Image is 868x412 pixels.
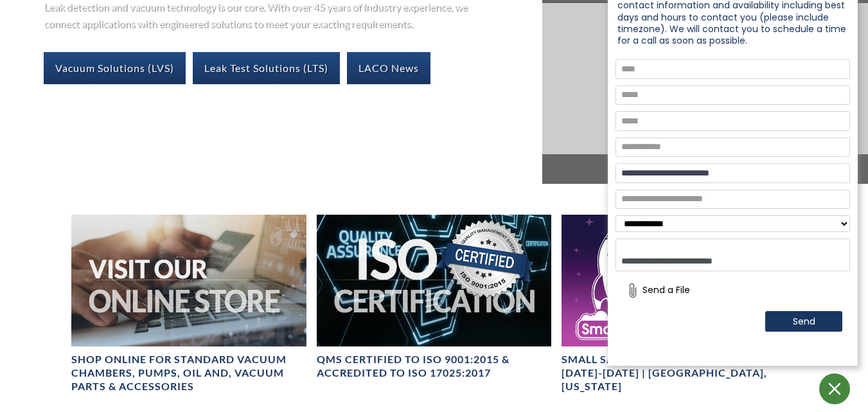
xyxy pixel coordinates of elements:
[347,52,430,84] a: LACO News
[542,4,868,186] a: Vacuum Solutions
[71,215,306,393] a: Visit Our Online Store headerSHOP ONLINE FOR STANDARD VACUUM CHAMBERS, PUMPS, OIL AND, VACUUM PAR...
[71,353,306,393] h4: SHOP ONLINE FOR STANDARD VACUUM CHAMBERS, PUMPS, OIL AND, VACUUM PARTS & ACCESSORIES
[317,353,552,380] h4: QMS CERTIFIED to ISO 9001:2015 & Accredited to ISO 17025:2017
[542,154,868,186] span: Vacuum Solutions
[765,311,842,332] button: Send
[562,215,797,393] a: Small Satellite Conference 2025: August 10-13 | Salt Lake City, UtahSmall Satellite Conference 20...
[193,52,340,84] a: Leak Test Solutions (LTS)
[317,215,552,380] a: ISO Certification headerQMS CERTIFIED to ISO 9001:2015 & Accredited to ISO 17025:2017
[44,52,186,84] a: Vacuum Solutions (LVS)
[562,353,797,393] h4: Small Satellite Conference 2025: [DATE]-[DATE] | [GEOGRAPHIC_DATA], [US_STATE]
